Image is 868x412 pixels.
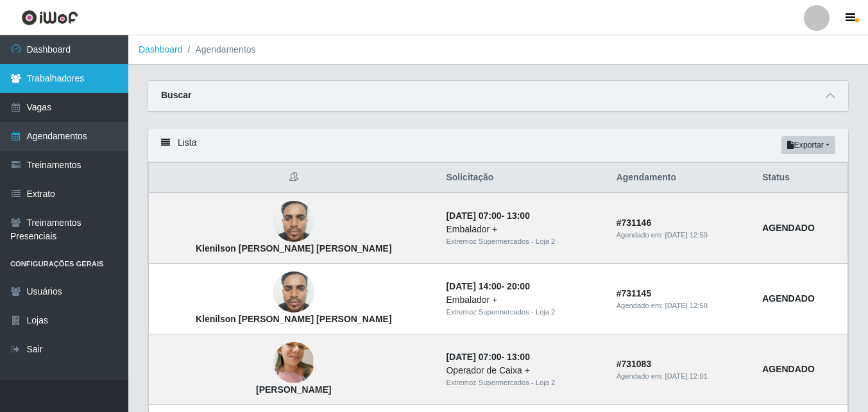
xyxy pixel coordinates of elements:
strong: [PERSON_NAME] [256,384,331,395]
nav: breadcrumb [128,35,868,65]
strong: # 731083 [617,359,652,369]
time: [DATE] 07:00 [446,210,501,221]
strong: - [446,210,529,221]
div: Embalador + [446,293,600,307]
th: Solicitação [438,163,608,193]
time: [DATE] 12:58 [665,302,708,309]
strong: Buscar [161,90,191,100]
time: [DATE] 12:01 [665,372,708,380]
strong: Klenilson [PERSON_NAME] [PERSON_NAME] [196,243,392,253]
li: Agendamentos [183,43,256,56]
time: [DATE] 07:00 [446,352,501,362]
div: Agendado em: [617,230,747,241]
th: Status [754,163,847,193]
strong: # 731146 [617,218,652,228]
div: Lista [148,128,848,162]
th: Agendamento [609,163,755,193]
img: Klenilson Peres da Silva [273,194,314,249]
time: [DATE] 12:59 [665,231,708,239]
img: CoreUI Logo [21,10,78,26]
strong: AGENDADO [762,364,815,374]
img: Klenilson Peres da Silva [273,265,314,320]
strong: Klenilson [PERSON_NAME] [PERSON_NAME] [196,314,392,324]
strong: AGENDADO [762,293,815,304]
time: [DATE] 14:00 [446,281,501,291]
div: Agendado em: [617,300,747,311]
strong: - [446,281,529,291]
div: Agendado em: [617,371,747,382]
div: Extremoz Supermercados - Loja 2 [446,307,600,318]
img: Hosana Ceane da Silva [273,324,314,401]
div: Extremoz Supermercados - Loja 2 [446,236,600,247]
time: 13:00 [507,352,530,362]
div: Extremoz Supermercados - Loja 2 [446,377,600,388]
a: Dashboard [139,44,183,55]
div: Embalador + [446,223,600,236]
time: 13:00 [507,210,530,221]
button: Exportar [781,136,835,154]
strong: - [446,352,529,362]
strong: AGENDADO [762,223,815,233]
strong: # 731145 [617,288,652,298]
time: 20:00 [507,281,530,291]
div: Operador de Caixa + [446,364,600,377]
